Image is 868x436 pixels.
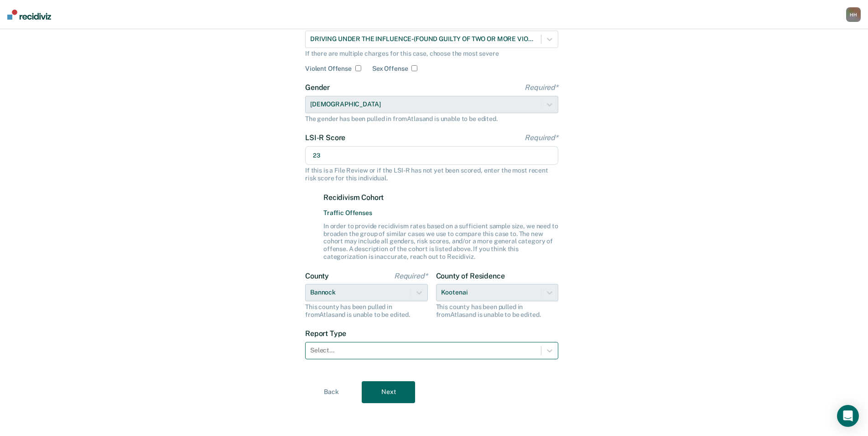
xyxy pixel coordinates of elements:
[305,115,558,123] div: The gender has been pulled in from Atlas and is unable to be edited.
[305,272,428,280] label: County
[372,65,408,73] label: Sex Offense
[323,209,558,217] span: Traffic Offenses
[394,272,428,280] span: Required*
[846,7,861,22] button: HH
[837,405,859,427] div: Open Intercom Messenger
[305,65,352,73] label: Violent Offense
[305,133,558,142] label: LSI-R Score
[323,193,558,202] label: Recidivism Cohort
[362,381,415,403] button: Next
[436,272,559,280] label: County of Residence
[305,381,358,403] button: Back
[525,83,558,92] span: Required*
[846,7,861,22] div: H H
[305,329,558,338] label: Report Type
[305,83,558,92] label: Gender
[305,303,428,319] div: This county has been pulled in from Atlas and is unable to be edited.
[436,303,559,319] div: This county has been pulled in from Atlas and is unable to be edited.
[305,50,558,58] div: If there are multiple charges for this case, choose the most severe
[305,167,558,182] div: If this is a File Review or if the LSI-R has not yet been scored, enter the most recent risk scor...
[525,133,558,142] span: Required*
[323,222,558,261] div: In order to provide recidivism rates based on a sufficient sample size, we need to broaden the gr...
[7,10,51,20] img: Recidiviz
